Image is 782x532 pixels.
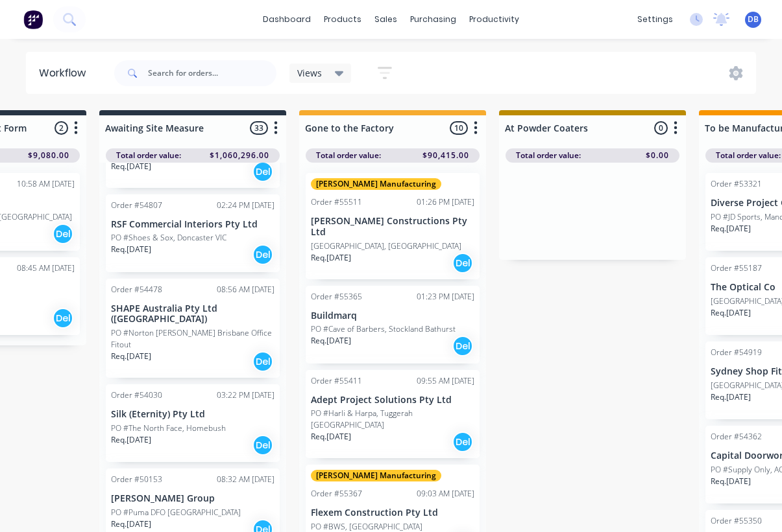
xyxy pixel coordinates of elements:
div: 08:32 AM [DATE] [217,474,275,485]
div: 03:22 PM [DATE] [217,389,275,401]
div: purchasing [404,10,463,29]
p: Req. [DATE] [111,434,151,446]
p: Adept Project Solutions Pty Ltd [311,395,474,406]
p: Req. [DATE] [311,335,351,347]
p: Flexem Construction Pty Ltd [311,507,474,518]
div: Order #55350 [711,515,762,527]
div: Del [53,308,73,329]
div: 09:03 AM [DATE] [417,488,474,500]
span: $1,060,296.00 [210,150,269,161]
div: Order #5536501:23 PM [DATE]BuildmarqPO #Cave of Barbers, Stockland BathurstReq.[DATE]Del [306,286,480,364]
p: PO #Puma DFO [GEOGRAPHIC_DATA] [111,507,241,518]
span: Total order value: [716,150,781,161]
div: products [317,10,368,29]
p: PO #Cave of Barbers, Stockland Bathurst [311,323,456,335]
div: Workflow [39,65,92,81]
div: Order #55365 [311,291,362,303]
div: Order #54478 [111,284,162,295]
div: Order #54807 [111,200,162,211]
div: 02:24 PM [DATE] [217,200,275,211]
p: Req. [DATE] [111,161,151,172]
p: Req. [DATE] [311,431,351,443]
p: Req. [DATE] [711,223,751,235]
a: dashboard [256,10,317,29]
p: Req. [DATE] [111,244,151,255]
div: [PERSON_NAME] ManufacturingOrder #5551101:26 PM [DATE][PERSON_NAME] Constructions Pty Ltd[GEOGRAP... [306,173,480,279]
div: Del [452,336,473,356]
p: SHAPE Australia Pty Ltd ([GEOGRAPHIC_DATA]) [111,303,275,325]
p: Silk (Eternity) Pty Ltd [111,409,275,420]
div: Order #53321 [711,178,762,190]
p: PO #The North Face, Homebush [111,422,226,434]
div: Del [53,224,73,244]
span: DB [748,14,759,25]
span: Views [297,66,322,80]
span: Total order value: [516,150,581,161]
div: Order #55511 [311,196,362,208]
p: Req. [DATE] [111,518,151,530]
div: Order #54030 [111,389,162,401]
p: PO #Norton [PERSON_NAME] Brisbane Office Fitout [111,327,275,351]
div: Order #54362 [711,431,762,443]
div: Order #5541109:55 AM [DATE]Adept Project Solutions Pty LtdPO #Harli & Harpa, Tuggerah [GEOGRAPHIC... [306,370,480,459]
div: [PERSON_NAME] Manufacturing [311,178,441,190]
div: Del [452,253,473,273]
p: PO #Shoes & Sox, Doncaster VIC [111,232,226,244]
p: [GEOGRAPHIC_DATA], [GEOGRAPHIC_DATA] [311,240,461,252]
span: Total order value: [316,150,381,161]
div: 08:56 AM [DATE] [217,284,275,295]
input: Search for orders... [148,60,276,86]
p: Req. [DATE] [111,351,151,362]
p: RSF Commercial Interiors Pty Ltd [111,219,275,230]
div: Order #5480702:24 PM [DATE]RSF Commercial Interiors Pty LtdPO #Shoes & Sox, Doncaster VICReq.[DAT... [106,194,280,272]
div: [PERSON_NAME] Manufacturing [311,470,441,481]
div: 10:58 AM [DATE] [17,178,75,190]
div: Order #5447808:56 AM [DATE]SHAPE Australia Pty Ltd ([GEOGRAPHIC_DATA])PO #Norton [PERSON_NAME] Br... [106,279,280,378]
span: $90,415.00 [422,150,469,161]
div: 09:55 AM [DATE] [417,375,474,387]
div: 01:26 PM [DATE] [417,196,474,208]
span: $0.00 [646,150,669,161]
div: settings [631,10,679,29]
p: Req. [DATE] [711,391,751,403]
span: $9,080.00 [28,150,69,161]
div: 08:45 AM [DATE] [17,262,75,274]
p: Buildmarq [311,310,474,321]
div: 01:23 PM [DATE] [417,291,474,303]
img: Factory [23,10,43,29]
div: Order #54919 [711,347,762,358]
div: Del [452,432,473,452]
p: Req. [DATE] [311,252,351,264]
div: Order #55411 [311,375,362,387]
div: sales [368,10,404,29]
div: Del [252,351,273,372]
div: productivity [463,10,526,29]
div: Del [252,244,273,265]
div: Order #50153 [111,474,162,485]
p: [PERSON_NAME] Group [111,493,275,504]
p: Req. [DATE] [711,307,751,319]
div: Order #55187 [711,262,762,274]
div: Del [252,435,273,456]
p: Req. [DATE] [711,476,751,487]
p: [PERSON_NAME] Constructions Pty Ltd [311,216,474,238]
div: Order #5403003:22 PM [DATE]Silk (Eternity) Pty LtdPO #The North Face, HomebushReq.[DATE]Del [106,384,280,462]
span: Total order value: [116,150,181,161]
p: PO #Harli & Harpa, Tuggerah [GEOGRAPHIC_DATA] [311,408,474,431]
div: Order #55367 [311,488,362,500]
div: Del [252,161,273,182]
